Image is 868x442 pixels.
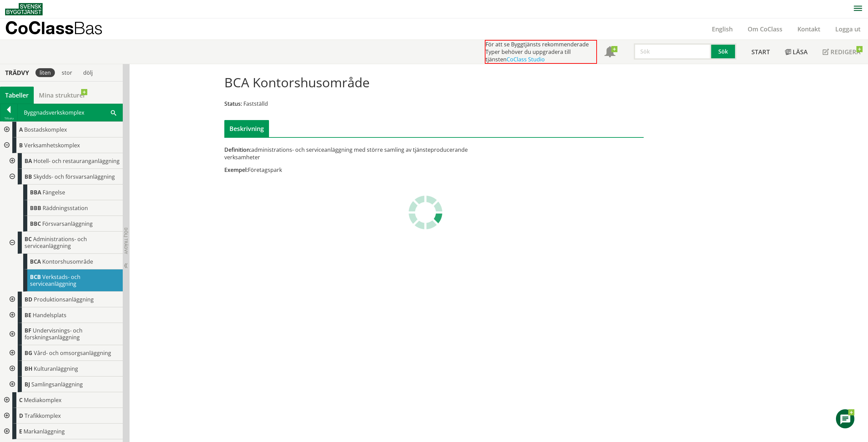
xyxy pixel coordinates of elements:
span: Kontorshusområde [42,258,93,265]
div: Beskrivning [224,120,269,137]
span: Verksamhetskomplex [24,142,80,149]
span: Bas [74,18,103,38]
span: BF [25,327,31,334]
div: Gå till informationssidan för CoClass Studio [11,200,123,216]
a: Läsa [777,40,815,64]
div: Tillbaka [0,116,17,121]
span: Definition: [224,146,251,153]
div: Gå till informationssidan för CoClass Studio [5,292,123,307]
a: Kontakt [790,25,828,33]
span: BC [25,235,32,243]
div: Gå till informationssidan för CoClass Studio [11,254,123,269]
span: Exempel: [224,166,248,174]
span: Skydds- och försvarsanläggning [33,173,115,180]
span: Räddningsstation [43,204,88,212]
img: Svensk Byggtjänst [5,3,43,15]
span: Dölj trädvy [123,227,129,254]
span: Vård- och omsorgsanläggning [34,349,111,357]
span: BH [25,365,32,372]
span: Kulturanläggning [34,365,78,372]
div: Gå till informationssidan för CoClass Studio [5,323,123,345]
span: A [19,126,23,133]
span: B [19,142,23,149]
span: Mediakomplex [24,396,61,404]
input: Sök [634,43,711,60]
div: Gå till informationssidan för CoClass Studio [5,153,123,169]
a: Start [744,40,777,64]
span: Läsa [793,48,808,56]
div: stor [58,68,76,77]
span: C [19,396,23,404]
div: För att se Byggtjänsts rekommenderade Typer behöver du uppgradera till tjänsten [485,40,597,64]
a: English [704,25,740,33]
a: CoClass Studio [507,56,545,63]
span: Administrations- och serviceanläggning [25,235,87,250]
span: Markanläggning [24,428,65,435]
span: Sök i tabellen [111,109,116,116]
div: Gå till informationssidan för CoClass Studio [11,216,123,232]
div: Gå till informationssidan för CoClass Studio [5,307,123,323]
img: Laddar [408,195,443,230]
span: Försvarsanläggning [42,220,93,227]
a: Redigera [815,40,868,64]
a: CoClassBas [5,18,117,40]
div: Gå till informationssidan för CoClass Studio [5,232,123,292]
span: Fastställd [243,100,268,107]
span: BBB [30,204,41,212]
span: Verkstads- och serviceanläggning [30,273,80,288]
span: Start [751,48,770,56]
div: Gå till informationssidan för CoClass Studio [5,169,123,232]
span: BBA [30,189,41,196]
div: administrations- och serviceanläggning med större samling av tjänsteproducerande verksamheter [224,146,500,161]
div: Gå till informationssidan för CoClass Studio [11,269,123,292]
span: Trafikkomplex [25,412,61,419]
a: Logga ut [828,25,868,33]
span: Status: [224,100,242,107]
span: BCA [30,258,41,265]
span: BG [25,349,32,357]
span: Hotell- och restauranganläggning [33,157,120,165]
h1: BCA Kontorshusområde [224,75,370,90]
span: BBC [30,220,41,227]
span: D [19,412,23,419]
span: BA [25,157,32,165]
div: Gå till informationssidan för CoClass Studio [11,185,123,200]
div: Företagspark [224,166,500,174]
div: Byggnadsverkskomplex [18,104,122,121]
span: BD [25,296,32,303]
span: Fängelse [43,189,65,196]
button: Sök [711,43,736,60]
span: Redigera [830,48,860,56]
div: Gå till informationssidan för CoClass Studio [5,345,123,361]
div: Gå till informationssidan för CoClass Studio [5,377,123,392]
div: liten [35,68,55,77]
span: BCB [30,273,41,281]
span: Produktionsanläggning [34,296,94,303]
a: Mina strukturer [34,87,91,104]
span: BB [25,173,32,180]
span: Samlingsanläggning [31,381,83,388]
p: CoClass [5,24,103,32]
a: Om CoClass [740,25,790,33]
span: BE [25,311,31,319]
span: E [19,428,22,435]
div: Trädvy [1,69,33,76]
div: Gå till informationssidan för CoClass Studio [5,361,123,377]
span: Undervisnings- och forskningsanläggning [25,327,83,341]
span: Notifikationer [604,47,615,58]
span: BJ [25,381,30,388]
div: dölj [79,68,97,77]
span: Bostadskomplex [24,126,67,133]
span: Handelsplats [33,311,66,319]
